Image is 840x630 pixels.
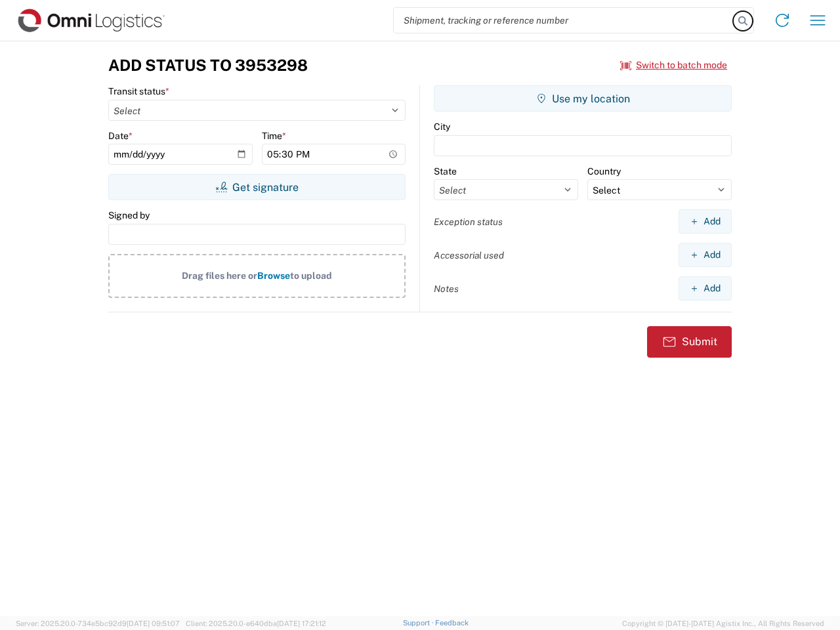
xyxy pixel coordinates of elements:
[679,209,732,234] button: Add
[434,121,450,133] label: City
[434,216,503,228] label: Exception status
[186,619,326,627] span: Client: 2025.20.0-e640dba
[277,619,326,627] span: [DATE] 17:21:12
[434,249,504,261] label: Accessorial used
[16,619,180,627] span: Server: 2025.20.0-734e5bc92d9
[182,270,257,281] span: Drag files here or
[262,130,286,142] label: Time
[108,56,308,75] h3: Add Status to 3953298
[108,130,133,142] label: Date
[403,619,436,627] a: Support
[108,209,150,221] label: Signed by
[620,54,727,76] button: Switch to batch mode
[435,619,469,627] a: Feedback
[257,270,290,281] span: Browse
[679,276,732,301] button: Add
[434,165,457,177] label: State
[647,326,732,358] button: Submit
[290,270,332,281] span: to upload
[434,85,732,112] button: Use my location
[622,618,824,629] span: Copyright © [DATE]-[DATE] Agistix Inc., All Rights Reserved
[127,619,180,627] span: [DATE] 09:51:07
[587,165,621,177] label: Country
[108,85,169,97] label: Transit status
[394,8,734,33] input: Shipment, tracking or reference number
[108,174,406,200] button: Get signature
[434,283,459,295] label: Notes
[679,243,732,267] button: Add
